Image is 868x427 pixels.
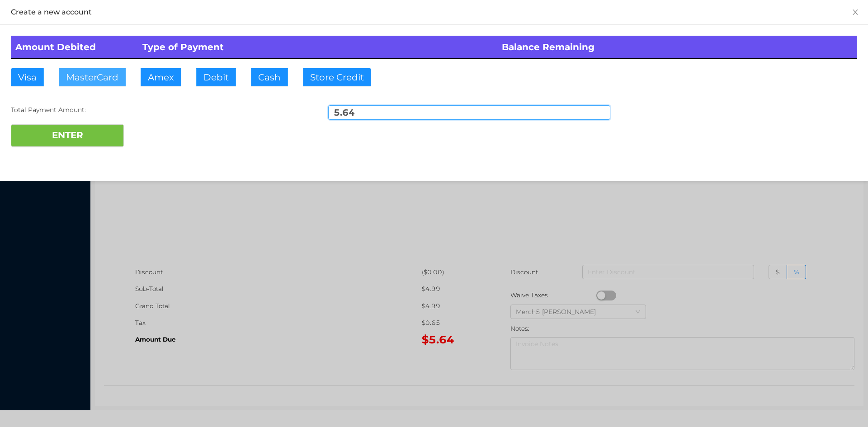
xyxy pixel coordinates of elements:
[59,68,126,86] button: MasterCard
[11,124,124,147] button: ENTER
[11,36,138,59] th: Amount Debited
[251,68,288,86] button: Cash
[11,68,44,86] button: Visa
[141,68,181,86] button: Amex
[303,68,371,86] button: Store Credit
[138,36,498,59] th: Type of Payment
[11,7,857,17] div: Create a new account
[852,9,859,16] i: icon: close
[11,105,293,115] div: Total Payment Amount:
[196,68,236,86] button: Debit
[497,36,857,59] th: Balance Remaining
